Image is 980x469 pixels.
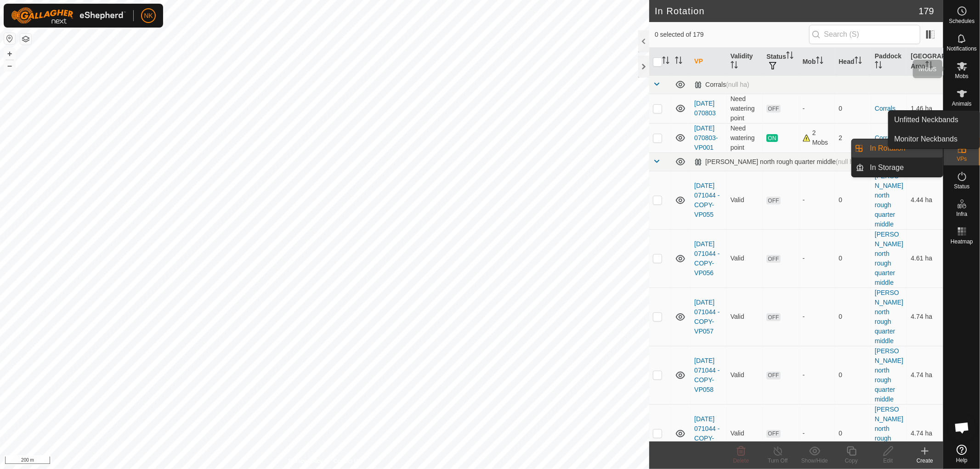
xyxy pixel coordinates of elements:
button: Map Layers [20,34,31,45]
div: - [803,104,832,113]
div: Open chat [948,414,976,441]
td: Valid [727,171,763,229]
th: VP [691,48,727,76]
span: In Storage [870,162,904,173]
span: Heatmap [951,239,973,244]
th: Paddock [871,48,907,76]
p-sorticon: Activate to sort [786,53,793,60]
a: Help [944,441,980,467]
a: Contact Us [334,457,361,465]
p-sorticon: Activate to sort [662,58,669,65]
span: (null ha) [726,81,749,88]
span: VPs [957,156,967,162]
a: [PERSON_NAME] north rough quarter middle [875,231,903,286]
span: (null ha) [836,158,859,165]
a: [DATE] 071044 - COPY-VP057 [694,299,719,335]
button: – [4,60,15,71]
span: OFF [766,313,780,321]
span: Mobs [955,73,969,79]
a: [PERSON_NAME] north rough quarter middle [875,172,903,228]
span: Animals [952,101,972,107]
span: Infra [956,211,967,217]
a: [PERSON_NAME] north rough quarter middle [875,289,903,345]
span: OFF [766,255,780,263]
span: Delete [733,458,749,464]
img: Gallagher Logo [11,7,126,24]
button: + [4,48,15,59]
a: [DATE] 070803-VP001 [694,124,718,151]
th: Validity [727,48,763,76]
a: [DATE] 071044 - COPY-VP058 [694,357,719,393]
a: [DATE] 070803 [694,100,716,117]
td: 4.44 ha [907,171,943,229]
span: OFF [766,105,780,113]
th: Head [835,48,871,76]
td: 4.61 ha [907,229,943,288]
span: OFF [766,372,780,379]
a: [DATE] 071044 - COPY-VP059 [694,415,719,452]
div: [PERSON_NAME] north rough quarter middle [694,158,859,166]
span: 179 [919,4,934,18]
div: Copy [833,457,870,465]
a: Privacy Policy [289,457,323,465]
td: 0 [835,346,871,404]
td: 4.74 ha [907,404,943,463]
span: Status [954,184,969,189]
span: In Rotation [870,143,906,154]
td: Need watering point [727,94,763,123]
span: Help [956,458,968,463]
div: Corrals [694,81,749,89]
div: Edit [870,457,906,465]
td: 1.46 ha [907,94,943,123]
li: In Rotation [852,139,943,158]
td: 0 [835,171,871,229]
div: Turn Off [759,457,796,465]
td: 4.74 ha [907,346,943,404]
div: - [803,254,832,263]
td: Valid [727,288,763,346]
a: [DATE] 071044 - COPY-VP055 [694,182,719,218]
a: In Rotation [865,139,943,158]
span: Schedules [949,18,974,24]
a: Corrals [875,105,895,112]
span: 0 selected of 179 [655,30,809,40]
div: 2 Mobs [803,128,832,147]
th: [GEOGRAPHIC_DATA] Area [907,48,943,76]
div: - [803,429,832,438]
td: Valid [727,229,763,288]
td: Need watering point [727,123,763,153]
a: [DATE] 071044 - COPY-VP056 [694,240,719,277]
a: [PERSON_NAME] north rough quarter middle [875,406,903,461]
div: Create [906,457,943,465]
span: Notifications [947,46,977,51]
button: Reset Map [4,33,15,44]
h2: In Rotation [655,6,919,17]
div: - [803,370,832,380]
input: Search (S) [809,25,920,44]
span: OFF [766,197,780,204]
li: In Storage [852,158,943,177]
a: In Storage [865,158,943,177]
div: Show/Hide [796,457,833,465]
td: 0 [835,404,871,463]
div: - [803,312,832,322]
p-sorticon: Activate to sort [675,58,682,65]
a: [PERSON_NAME] north rough quarter middle [875,347,903,403]
span: NK [144,11,153,21]
p-sorticon: Activate to sort [816,58,823,65]
td: 4.74 ha [907,288,943,346]
td: 0 [835,229,871,288]
td: 0 [835,94,871,123]
span: OFF [766,430,780,438]
th: Status [763,48,799,76]
p-sorticon: Activate to sort [925,62,933,70]
p-sorticon: Activate to sort [731,62,738,70]
td: 0 [835,288,871,346]
span: ON [766,134,777,142]
div: - [803,195,832,205]
td: Valid [727,404,763,463]
td: Valid [727,346,763,404]
p-sorticon: Activate to sort [855,58,862,65]
th: Mob [799,48,835,76]
p-sorticon: Activate to sort [875,62,882,70]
